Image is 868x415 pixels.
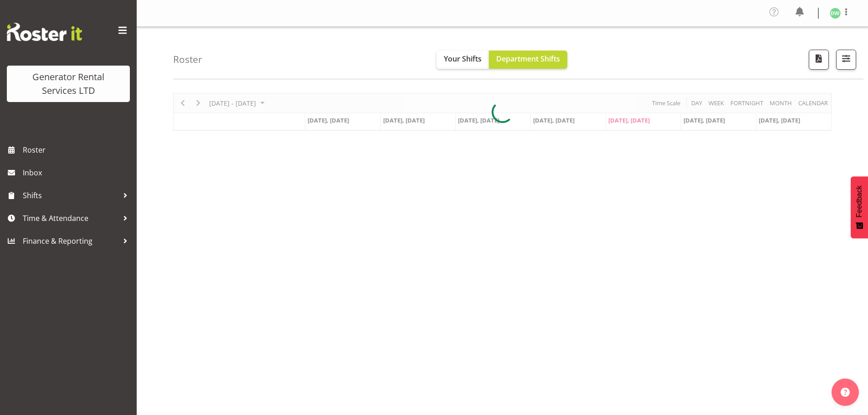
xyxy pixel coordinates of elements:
[855,185,863,217] span: Feedback
[496,54,560,64] span: Department Shifts
[437,51,489,69] button: Your Shifts
[7,23,82,41] img: Rosterit website logo
[830,8,841,19] img: daniel-watkinson6026.jpg
[851,176,868,238] button: Feedback - Show survey
[444,54,482,64] span: Your Shifts
[841,388,850,397] img: help-xxl-2.png
[173,54,202,65] h4: Roster
[23,166,132,179] span: Inbox
[23,211,118,225] span: Time & Attendance
[836,50,856,70] button: Filter Shifts
[23,143,132,157] span: Roster
[809,50,829,70] button: Download a PDF of the roster according to the set date range.
[23,234,118,248] span: Finance & Reporting
[16,70,121,97] div: Generator Rental Services LTD
[489,51,567,69] button: Department Shifts
[23,189,118,202] span: Shifts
